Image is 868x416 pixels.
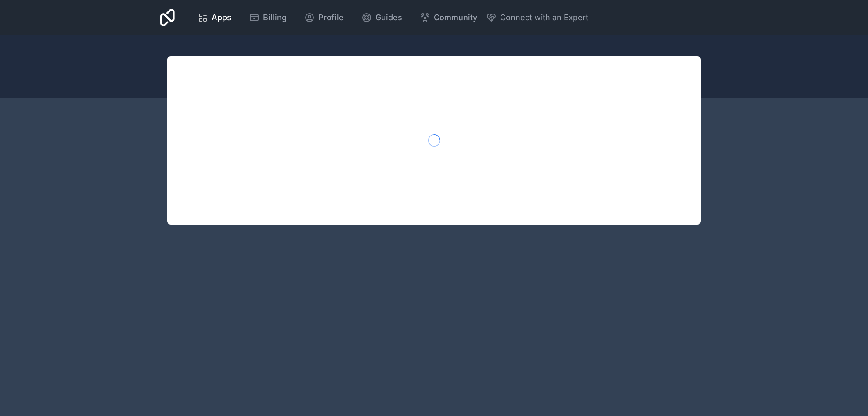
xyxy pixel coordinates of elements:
span: Guides [375,11,402,24]
a: Apps [191,8,238,27]
span: Profile [318,11,344,24]
span: Community [434,11,477,24]
span: Apps [212,11,231,24]
a: Billing [242,8,294,27]
button: Connect with an Expert [486,11,588,24]
a: Community [413,8,484,27]
a: Profile [297,8,351,27]
span: Connect with an Expert [500,11,588,24]
a: Guides [354,8,409,27]
span: Billing [263,11,287,24]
